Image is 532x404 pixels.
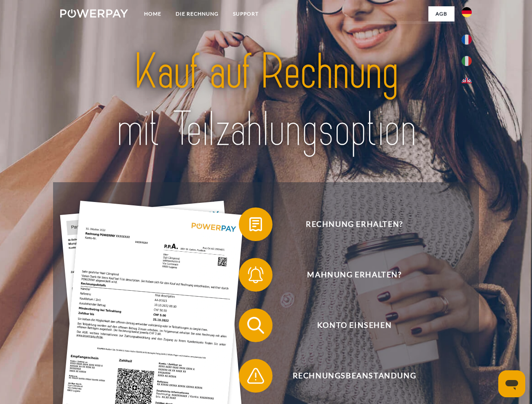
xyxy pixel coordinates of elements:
[245,315,266,336] img: qb_search.svg
[251,308,457,342] span: Konto einsehen
[462,78,472,88] img: en
[239,258,458,292] button: Mahnung erhalten?
[239,207,458,241] button: Rechnung erhalten?
[60,9,128,18] img: logo-powerpay-white.svg
[251,359,457,393] span: Rechnungsbeanstandung
[341,21,454,36] a: AGB (Kauf auf Rechnung)
[251,258,457,292] span: Mahnung erhalten?
[462,35,472,45] img: fr
[239,308,458,342] button: Konto einsehen
[168,6,226,21] a: DIE RECHNUNG
[245,264,266,285] img: qb_bell.svg
[251,207,457,241] span: Rechnung erhalten?
[239,359,458,393] button: Rechnungsbeanstandung
[245,214,266,235] img: qb_bill.svg
[245,365,266,386] img: qb_warning.svg
[462,56,472,66] img: it
[462,7,472,17] img: de
[80,40,452,161] img: title-powerpay_de.svg
[428,6,454,21] a: agb
[226,6,266,21] a: SUPPORT
[498,370,525,397] iframe: Schaltfläche zum Öffnen des Messaging-Fensters
[137,6,168,21] a: Home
